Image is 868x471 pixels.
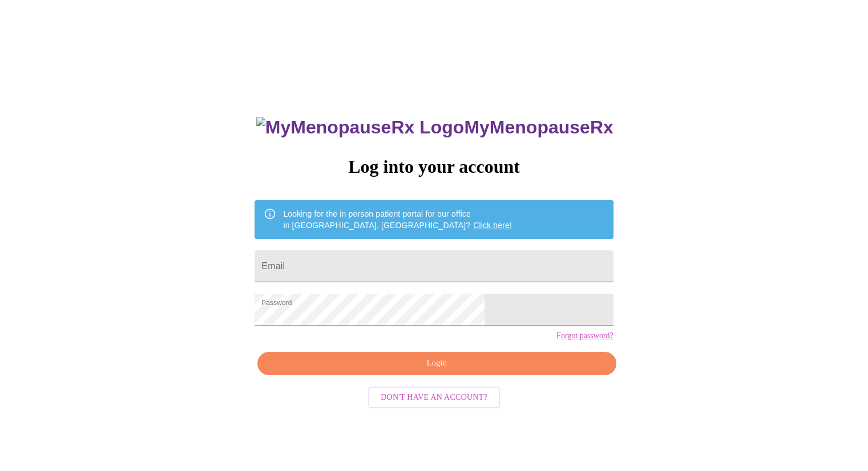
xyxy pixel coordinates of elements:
[255,156,613,177] h3: Log into your account
[271,356,603,371] span: Login
[368,387,500,409] button: Don't have an account?
[473,221,512,230] a: Click here!
[381,391,487,405] span: Don't have an account?
[556,331,613,340] a: Forgot password?
[283,204,512,235] div: Looking for the in person patient portal for our office in [GEOGRAPHIC_DATA], [GEOGRAPHIC_DATA]?
[256,117,464,138] img: MyMenopauseRx Logo
[256,117,613,138] h3: MyMenopauseRx
[257,352,616,375] button: Login
[365,392,503,401] a: Don't have an account?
